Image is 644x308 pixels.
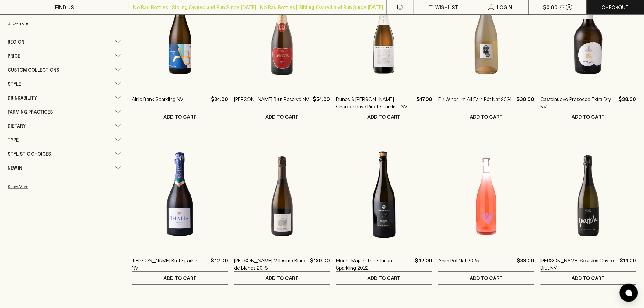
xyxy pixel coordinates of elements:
p: $28.00 [619,96,636,110]
span: Farming Practices [8,108,53,116]
p: ADD TO CART [265,113,299,121]
p: $42.00 [211,257,228,272]
a: Dunes & [PERSON_NAME] Chardonnay / Pinot Sparkling NV [336,96,414,110]
span: Type [8,136,19,144]
div: Region [8,35,126,49]
a: Anim Pet Nat 2025 [438,257,479,272]
p: ADD TO CART [470,275,503,282]
p: Wishlist [435,4,458,11]
a: Airlie Bank Sparkling NV [132,96,184,110]
img: Thierry Fournier Millesime Blanc de Blancs 2018 [234,142,330,248]
p: Checkout [602,4,629,11]
button: ADD TO CART [438,272,534,285]
p: $24.00 [211,96,228,110]
button: ADD TO CART [541,272,636,285]
a: [PERSON_NAME] Brut Reserve NV [234,96,309,110]
button: ADD TO CART [438,110,534,123]
div: Custom Collections [8,63,126,77]
button: Show more [8,17,87,30]
p: Login [497,4,513,11]
p: ADD TO CART [368,275,401,282]
span: Price [8,52,20,60]
p: $0.00 [543,4,558,11]
img: bubble-icon [626,290,632,296]
span: Style [8,80,21,88]
a: [PERSON_NAME] Sparkles Cuvée Brut NV [541,257,618,272]
p: $42.00 [415,257,432,272]
div: New In [8,161,126,175]
p: ADD TO CART [163,275,197,282]
p: ADD TO CART [572,113,605,121]
span: Dietary [8,122,26,130]
button: ADD TO CART [234,110,330,123]
p: FIND US [55,4,74,11]
img: Georgie Orbach Sparkles Cuvée Brut NV [541,142,636,248]
p: ADD TO CART [470,113,503,121]
div: Dietary [8,119,126,133]
img: Anim Pet Nat 2025 [438,142,534,248]
div: Type [8,133,126,147]
p: $30.00 [517,96,534,110]
div: Farming Practices [8,105,126,119]
button: ADD TO CART [336,272,432,285]
span: Drinkability [8,94,37,102]
button: ADD TO CART [234,272,330,285]
p: ADD TO CART [163,113,197,121]
a: Castelnuovo Prosecco Extra Dry NV [541,96,617,110]
p: $38.00 [517,257,534,272]
button: ADD TO CART [132,110,228,123]
a: [PERSON_NAME] Millesime Blanc de Blancs 2018 [234,257,308,272]
p: $54.00 [313,96,330,110]
span: Region [8,38,24,46]
button: Show More [8,181,87,193]
span: Stylistic Choices [8,150,51,158]
img: Mount Majura The Silurian Sparkling 2022 [336,142,432,248]
span: Custom Collections [8,66,59,74]
button: ADD TO CART [336,110,432,123]
div: Drinkability [8,91,126,105]
p: $14.00 [620,257,636,272]
span: New In [8,164,22,172]
p: 0 [568,5,570,9]
div: Style [8,77,126,91]
p: $130.00 [310,257,330,272]
div: Stylistic Choices [8,147,126,161]
div: Price [8,49,126,63]
p: $17.00 [417,96,432,110]
a: [PERSON_NAME] Brut Sparkling NV [132,257,208,272]
p: ADD TO CART [572,275,605,282]
p: ADD TO CART [368,113,401,121]
p: ADD TO CART [265,275,299,282]
button: ADD TO CART [132,272,228,285]
a: Fin Wines I'm All Ears Pét Nat 2024 [438,96,512,110]
button: ADD TO CART [541,110,636,123]
img: Thalia Brut Sparkling NV [132,142,228,248]
a: Mount Majura The Silurian Sparkling 2022 [336,257,412,272]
